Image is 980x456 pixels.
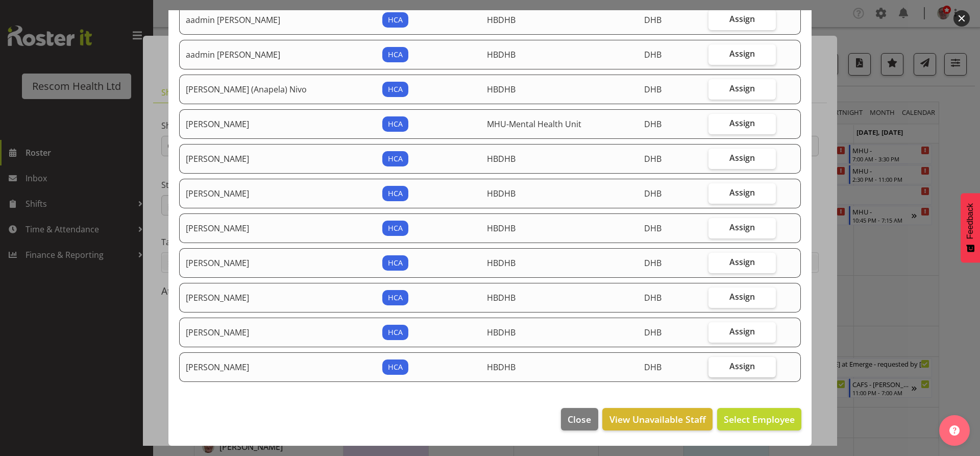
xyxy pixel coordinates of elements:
[729,49,755,59] span: Assign
[644,327,661,338] span: DHB
[729,118,755,128] span: Assign
[729,222,755,232] span: Assign
[644,84,661,95] span: DHB
[729,83,755,93] span: Assign
[644,257,661,269] span: DHB
[487,188,516,199] span: HBDHB
[729,326,755,337] span: Assign
[179,75,376,104] td: [PERSON_NAME] (Anapela) Nivo
[179,213,376,243] td: [PERSON_NAME]
[729,257,755,267] span: Assign
[487,223,516,234] span: HBDHB
[487,84,516,95] span: HBDHB
[487,257,516,269] span: HBDHB
[179,352,376,382] td: [PERSON_NAME]
[487,118,581,130] span: MHU-Mental Health Unit
[388,153,403,164] span: HCA
[487,49,516,60] span: HBDHB
[487,14,516,26] span: HBDHB
[644,292,661,303] span: DHB
[388,292,403,303] span: HCA
[568,413,591,426] span: Close
[388,327,403,338] span: HCA
[179,179,376,208] td: [PERSON_NAME]
[388,257,403,269] span: HCA
[602,408,712,430] button: View Unavailable Staff
[388,223,403,234] span: HCA
[179,283,376,313] td: [PERSON_NAME]
[179,318,376,347] td: [PERSON_NAME]
[644,49,661,60] span: DHB
[179,40,376,69] td: aadmin [PERSON_NAME]
[487,327,516,338] span: HBDHB
[487,292,516,303] span: HBDHB
[729,361,755,371] span: Assign
[729,153,755,163] span: Assign
[644,118,661,130] span: DHB
[644,14,661,26] span: DHB
[717,408,801,430] button: Select Employee
[609,413,706,426] span: View Unavailable Staff
[729,187,755,198] span: Assign
[961,193,980,262] button: Feedback - Show survey
[644,223,661,234] span: DHB
[644,188,661,199] span: DHB
[179,248,376,278] td: [PERSON_NAME]
[388,14,403,26] span: HCA
[561,408,598,430] button: Close
[388,188,403,199] span: HCA
[179,109,376,139] td: [PERSON_NAME]
[388,362,403,373] span: HCA
[949,425,960,436] img: help-xxl-2.png
[179,144,376,174] td: [PERSON_NAME]
[487,362,516,373] span: HBDHB
[644,362,661,373] span: DHB
[966,203,975,239] span: Feedback
[487,153,516,164] span: HBDHB
[388,84,403,95] span: HCA
[388,49,403,60] span: HCA
[729,292,755,302] span: Assign
[724,413,795,425] span: Select Employee
[644,153,661,164] span: DHB
[388,118,403,130] span: HCA
[179,5,376,35] td: aadmin [PERSON_NAME]
[729,14,755,24] span: Assign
